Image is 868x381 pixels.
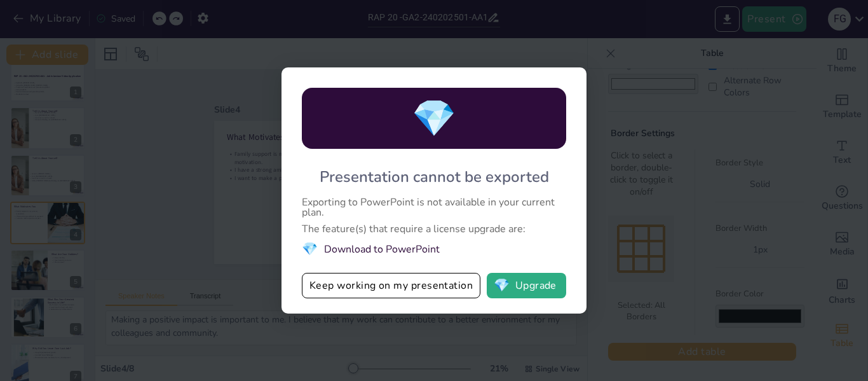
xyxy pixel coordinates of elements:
span: diamond [494,279,510,292]
li: Download to PowerPoint [302,240,566,258]
div: Exporting to PowerPoint is not available in your current plan. [302,197,566,218]
button: diamondUpgrade [487,273,566,298]
span: diamond [302,240,318,258]
span: diamond [412,94,456,143]
button: Keep working on my presentation [302,273,480,298]
div: The feature(s) that require a license upgrade are: [302,224,566,234]
div: Presentation cannot be exported [320,167,549,187]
